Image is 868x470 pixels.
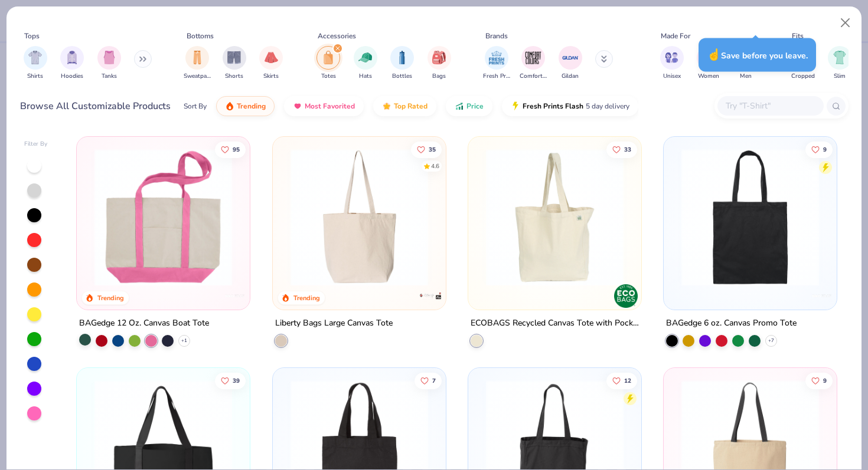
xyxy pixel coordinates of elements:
button: Like [606,373,637,389]
div: filter for Shirts [24,46,47,81]
div: filter for Bags [428,46,451,81]
div: Bottoms [187,31,214,41]
img: 40805af4-eef5-4b2e-b323-f368ee3eb3bc [480,149,629,286]
span: Shorts [225,72,243,81]
img: Bottles Image [396,51,409,64]
button: filter button [559,46,582,81]
span: Tanks [102,72,117,81]
button: filter button [660,46,684,81]
img: Bags Image [432,51,445,64]
button: Close [834,12,857,34]
span: Hoodies [61,72,83,81]
div: filter for Slim [828,46,851,81]
div: Fits [792,31,804,41]
div: Brands [485,31,508,41]
img: Shirts Image [28,51,42,64]
button: filter button [483,46,510,81]
span: Shirts [27,72,43,81]
div: filter for Totes [316,46,340,81]
button: Like [606,141,637,157]
div: BAGedge 12 Oz. Canvas Boat Tote [79,316,209,331]
img: 27b5c7c3-e969-429a-aedd-a97ddab816ce [676,149,825,286]
div: filter for Tanks [97,46,121,81]
span: Men [740,72,752,81]
div: Save before you leave. [699,38,816,72]
span: Trending [237,101,266,111]
div: Liberty Bags Large Canvas Tote [275,316,393,331]
span: + 7 [768,337,774,344]
img: Slim Image [833,51,846,64]
button: filter button [259,46,283,81]
img: 18a346f4-066a-4ba1-bd8c-7160f2b46754 [285,149,434,286]
div: filter for Hoodies [60,46,84,81]
div: filter for Fresh Prints [483,46,510,81]
button: Like [215,141,246,157]
span: 95 [233,146,240,152]
button: filter button [390,46,414,81]
div: Made For [661,31,690,41]
span: 9 [823,378,827,384]
div: Sort By [184,101,207,111]
button: filter button [520,46,547,81]
img: TopRated.gif [382,101,391,111]
img: eac1ae26-0c20-4d9b-9488-c02cf6f31015 [89,149,238,286]
div: filter for Bottles [390,46,414,81]
span: Slim [834,72,846,81]
button: filter button [223,46,246,81]
div: Browse All Customizable Products [20,99,171,113]
button: Price [446,96,492,116]
div: 4.6 [430,162,439,170]
img: Shorts Image [227,51,241,64]
button: filter button [60,46,84,81]
span: Gildan [562,72,579,81]
span: Bags [432,72,446,81]
span: 39 [233,378,240,384]
img: flash.gif [511,101,520,111]
img: most_fav.gif [293,101,302,111]
span: Hats [359,72,372,81]
span: 35 [428,146,435,152]
img: Unisex Image [665,51,678,64]
div: filter for Shorts [223,46,246,81]
img: Hoodies Image [66,51,79,64]
span: 7 [432,378,435,384]
div: filter for Sweatpants [184,46,211,81]
img: Skirts Image [265,51,278,64]
img: a2ea6b25-7160-44a7-ae64-d91a602c5e84 [434,149,583,286]
span: 9 [823,146,827,152]
img: Comfort Colors Image [524,49,542,67]
img: Totes Image [322,51,335,64]
img: trending.gif [225,101,234,111]
img: Liberty Bags logo [419,284,442,308]
span: Sweatpants [184,72,211,81]
img: Sweatpants Image [191,51,204,64]
img: 06059141-5e96-4d36-a274-049ded65ccb3 [629,149,779,286]
button: Like [805,373,833,389]
input: Try "T-Shirt" [725,99,815,113]
span: 12 [624,378,631,384]
span: Comfort Colors [520,72,547,81]
button: filter button [828,46,851,81]
span: Fresh Prints [483,72,510,81]
span: 33 [624,146,631,152]
div: Accessories [318,31,356,41]
img: Tanks Image [103,51,116,64]
div: filter for Gildan [559,46,582,81]
img: BAGedge logo [810,284,833,308]
div: filter for Comfort Colors [520,46,547,81]
button: Like [410,141,441,157]
button: Fresh Prints Flash5 day delivery [502,96,638,116]
button: filter button [316,46,340,81]
div: Filter By [24,140,48,149]
span: 5 day delivery [586,100,629,113]
button: filter button [354,46,377,81]
img: BAGedge logo [223,284,247,308]
span: + 1 [181,337,187,344]
button: Most Favorited [284,96,364,116]
button: filter button [428,46,451,81]
div: filter for Unisex [660,46,684,81]
button: Like [414,373,441,389]
span: Unisex [663,72,681,81]
span: Skirts [263,72,279,81]
div: ECOBAGS Recycled Canvas Tote with Pocket [471,316,639,331]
